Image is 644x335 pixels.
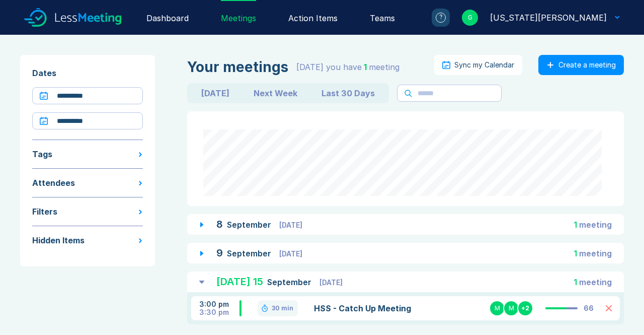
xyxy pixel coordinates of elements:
[454,61,514,69] div: Sync my Calendar
[364,62,367,72] span: 1
[579,248,612,258] span: meeting
[574,277,577,287] span: 1
[199,300,239,308] div: 3:00 pm
[584,304,594,312] div: 66
[489,300,505,316] div: M
[517,300,533,316] div: + 2
[267,277,313,287] span: September
[279,249,302,258] span: [DATE]
[227,248,273,258] span: September
[32,67,143,79] div: Dates
[32,234,85,246] div: Hidden Items
[503,300,519,316] div: M
[309,85,387,101] button: Last 30 Days
[216,276,263,288] span: [DATE] 15
[216,247,223,259] span: 9
[579,277,612,287] span: meeting
[296,61,399,73] div: [DATE] you have meeting
[199,308,239,316] div: 3:30 pm
[314,302,451,314] a: HSS - Catch Up Meeting
[434,55,522,75] button: Sync my Calendar
[32,177,75,189] div: Attendees
[606,305,612,311] button: Delete
[436,13,446,23] div: ?
[579,220,612,230] span: meeting
[420,9,450,27] a: ?
[189,85,242,101] button: [DATE]
[279,221,302,229] span: [DATE]
[490,12,607,24] div: Georgia Kellie
[242,85,309,101] button: Next Week
[272,304,293,312] div: 30 min
[538,55,624,75] button: Create a meeting
[319,278,343,287] span: [DATE]
[32,148,52,160] div: Tags
[227,220,273,230] span: September
[558,61,616,69] div: Create a meeting
[574,248,577,258] span: 1
[216,218,223,230] span: 8
[187,59,288,75] div: Your meetings
[574,220,577,230] span: 1
[462,10,478,26] div: G
[32,206,57,218] div: Filters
